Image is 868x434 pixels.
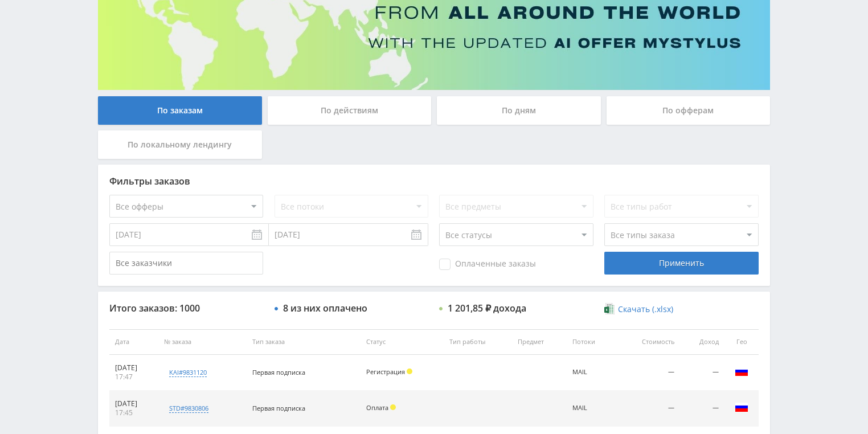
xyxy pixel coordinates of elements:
[680,329,724,355] th: Доход
[115,372,153,382] div: 17:47
[604,304,673,315] a: Скачать (.xlsx)
[407,369,412,374] span: Холд
[680,355,724,391] td: —
[98,130,262,159] div: По локальному лендингу
[247,329,361,355] th: Тип заказа
[390,404,396,410] span: Холд
[567,329,616,355] th: Потоки
[109,329,158,355] th: Дата
[616,391,680,427] td: —
[607,96,771,125] div: По офферам
[437,96,601,125] div: По дням
[604,252,758,275] div: Применить
[115,363,153,372] div: [DATE]
[366,403,388,412] span: Оплата
[98,96,262,125] div: По заказам
[283,303,367,313] div: 8 из них оплачено
[169,368,207,377] div: kai#9831120
[724,329,759,355] th: Гео
[618,305,673,314] span: Скачать (.xlsx)
[109,252,263,275] input: Все заказчики
[735,365,748,378] img: rus.png
[572,369,611,376] div: MAIL
[735,400,748,414] img: rus.png
[252,368,305,376] span: Первая подписка
[366,367,405,376] span: Регистрация
[169,404,208,413] div: std#9830806
[252,404,305,412] span: Первая подписка
[616,329,680,355] th: Стоимость
[572,404,611,412] div: MAIL
[604,303,614,314] img: xlsx
[109,303,263,313] div: Итого заказов: 1000
[616,355,680,391] td: —
[512,329,567,355] th: Предмет
[109,176,759,186] div: Фильтры заказов
[115,399,153,408] div: [DATE]
[680,391,724,427] td: —
[361,329,444,355] th: Статус
[158,329,247,355] th: № заказа
[448,303,526,313] div: 1 201,85 ₽ дохода
[444,329,512,355] th: Тип работы
[268,96,432,125] div: По действиям
[115,408,153,417] div: 17:45
[439,259,536,270] span: Оплаченные заказы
